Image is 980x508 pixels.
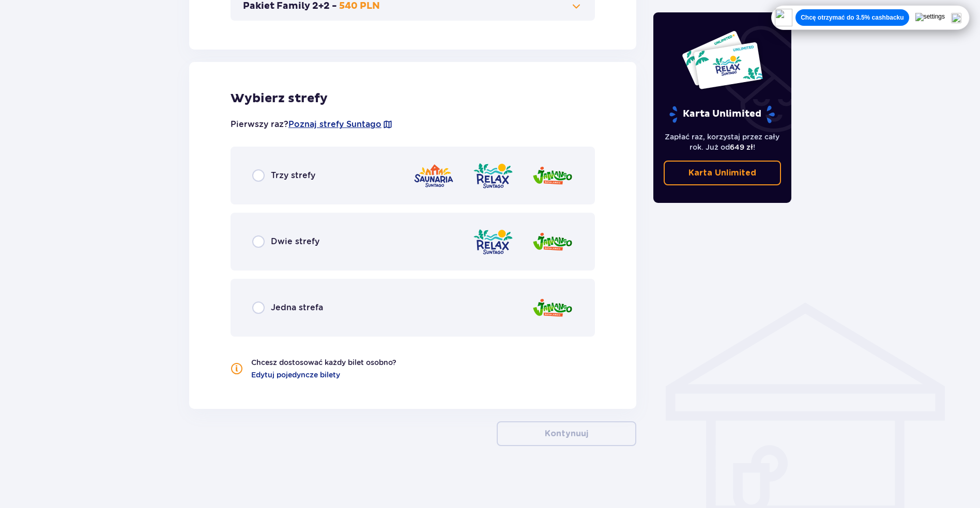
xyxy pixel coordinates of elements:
[532,227,573,257] img: zone logo
[472,161,514,190] img: zone logo
[271,302,323,313] p: Jedna strefa
[271,236,319,247] p: Dwie strefy
[251,370,340,380] a: Edytuj pojedyncze bilety
[288,119,381,130] a: Poznaj strefy Suntago
[545,428,588,439] p: Kontynuuj
[231,91,595,106] p: Wybierz strefy
[668,105,776,123] p: Karta Unlimited
[413,161,454,190] img: zone logo
[730,143,753,151] span: 649 zł
[251,357,396,368] p: Chcesz dostosować każdy bilet osobno?
[231,119,393,130] p: Pierwszy raz?
[271,170,315,181] p: Trzy strefy
[472,227,514,257] img: zone logo
[532,161,573,190] img: zone logo
[664,161,782,185] a: Karta Unlimited
[688,167,756,179] p: Karta Unlimited
[664,132,782,152] p: Zapłać raz, korzystaj przez cały rok. Już od !
[497,421,636,446] button: Kontynuuj
[532,293,573,323] img: zone logo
